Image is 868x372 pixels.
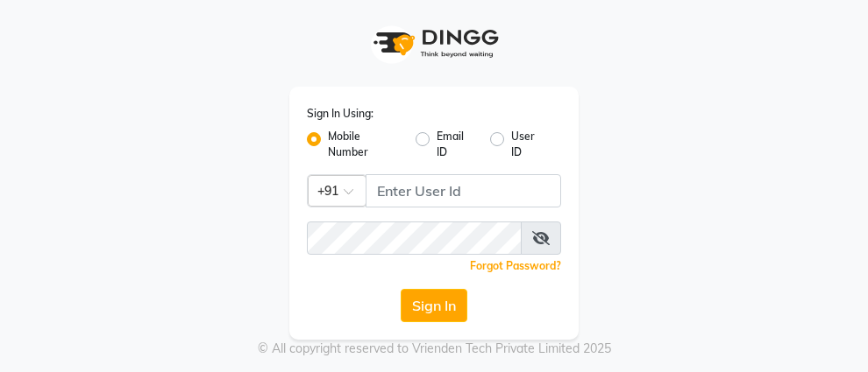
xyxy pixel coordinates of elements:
label: User ID [511,129,547,160]
label: Email ID [437,129,476,160]
img: logo1.svg [364,18,504,69]
input: Username [307,221,522,255]
a: Forgot Password? [470,259,561,272]
button: Sign In [401,289,467,322]
input: Username [366,174,561,207]
label: Mobile Number [328,129,402,160]
label: Sign In Using: [307,106,374,122]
